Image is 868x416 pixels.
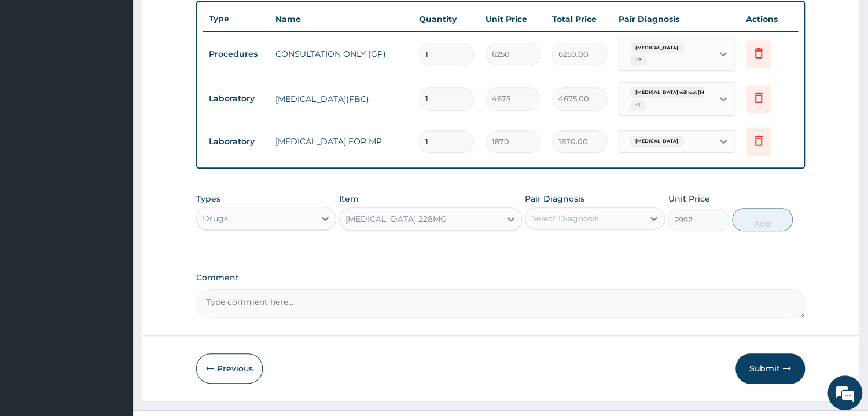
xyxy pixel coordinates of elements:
[203,131,270,152] td: Laboratory
[525,193,584,205] label: Pair Diagnosis
[480,8,546,31] th: Unit Price
[546,8,613,31] th: Total Price
[60,65,194,80] div: Chat with us now
[196,353,263,384] button: Previous
[740,8,798,31] th: Actions
[531,213,599,224] div: Select Diagnosis
[270,130,413,153] td: [MEDICAL_DATA] FOR MP
[203,8,270,30] th: Type
[345,213,447,225] div: [MEDICAL_DATA] 228MG
[21,58,47,87] img: d_794563401_company_1708531726252_794563401
[67,130,160,247] span: We're online!
[613,8,740,31] th: Pair Diagnosis
[203,213,228,224] div: Drugs
[270,8,413,31] th: Name
[630,100,646,111] span: + 1
[190,6,218,34] div: Minimize live chat window
[203,88,270,110] td: Laboratory
[668,193,709,205] label: Unit Price
[630,136,684,147] span: [MEDICAL_DATA]
[196,194,220,204] label: Types
[732,208,793,231] button: Add
[630,87,746,98] span: [MEDICAL_DATA] without [MEDICAL_DATA]
[339,193,359,205] label: Item
[630,54,647,66] span: + 2
[196,273,805,283] label: Comment
[413,8,480,31] th: Quantity
[203,43,270,65] td: Procedures
[735,353,805,384] button: Submit
[6,286,220,326] textarea: Type your message and hit 'Enter'
[270,42,413,65] td: CONSULTATION ONLY (GP)
[270,87,413,111] td: [MEDICAL_DATA](FBC)
[630,42,684,54] span: [MEDICAL_DATA]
